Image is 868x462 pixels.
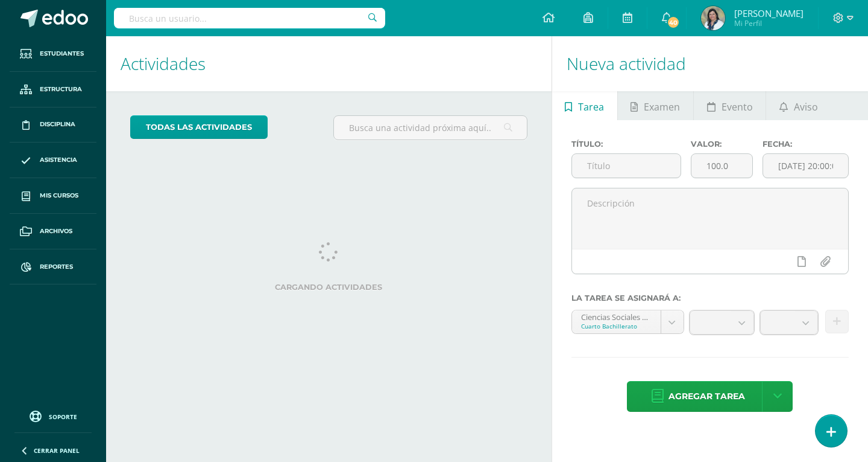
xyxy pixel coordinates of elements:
span: Aviso [794,92,818,121]
input: Puntos máximos [691,154,752,178]
a: Tarea [552,91,617,120]
span: Estructura [40,85,82,94]
a: Disciplina [10,107,96,143]
span: 40 [667,16,680,29]
label: La tarea se asignará a: [571,294,849,303]
a: Archivos [10,214,96,249]
span: Agregar tarea [668,382,745,411]
span: Asistencia [40,155,77,165]
label: Fecha: [763,140,849,149]
a: Aviso [766,91,831,120]
a: Estudiantes [10,36,96,72]
label: Cargando actividades [130,283,527,292]
a: Asistencia [10,143,96,178]
a: Soporte [14,408,92,424]
span: Mis cursos [40,191,78,201]
span: Estudiantes [40,49,84,59]
div: Ciencias Sociales y Formación Ciudadana 4 'A' [581,310,652,322]
span: Soporte [49,412,77,421]
a: Evento [694,91,766,120]
a: Estructura [10,72,96,107]
input: Busca una actividad próxima aquí... [334,116,526,140]
h1: Actividades [121,36,537,91]
input: Busca un usuario... [114,8,385,28]
span: Evento [722,92,753,121]
h1: Nueva actividad [567,36,854,91]
input: Fecha de entrega [763,154,848,178]
a: todas las Actividades [130,115,268,139]
span: Reportes [40,262,73,272]
span: Disciplina [40,120,75,129]
img: ddd9173603c829309f2e28ae9f8beb11.png [701,6,725,30]
input: Título [572,154,681,178]
a: Examen [618,91,693,120]
a: Ciencias Sociales y Formación Ciudadana 4 'A'Cuarto Bachillerato [572,310,684,333]
label: Valor: [691,140,753,149]
a: Mis cursos [10,178,96,214]
span: Mi Perfil [734,18,804,28]
span: Tarea [578,92,604,121]
span: Cerrar panel [34,446,80,455]
label: Título: [571,140,681,149]
span: [PERSON_NAME] [734,7,804,19]
span: Archivos [40,226,72,236]
div: Cuarto Bachillerato [581,322,652,330]
span: Examen [644,92,680,121]
a: Reportes [10,249,96,285]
